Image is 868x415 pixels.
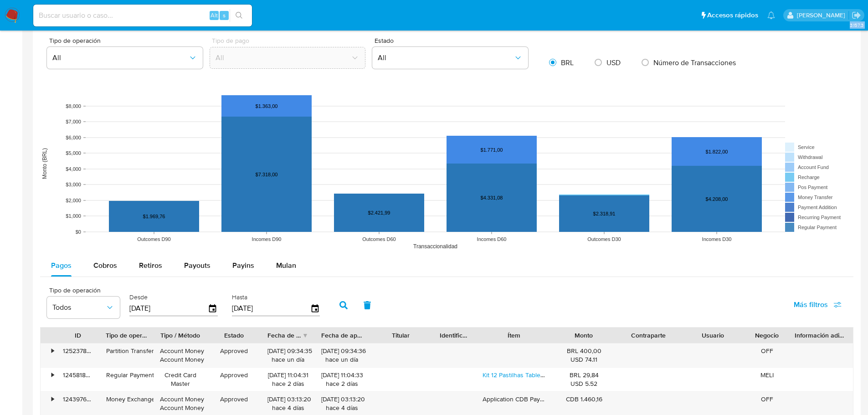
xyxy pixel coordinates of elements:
[211,11,218,20] span: Alt
[230,9,248,22] button: search-icon
[33,10,252,21] input: Buscar usuario o caso...
[850,21,863,29] span: 3.157.3
[223,11,226,20] span: s
[707,10,758,20] span: Accesos rápidos
[797,11,848,20] p: alan.sanchez@mercadolibre.com
[852,10,861,20] a: Salir
[767,11,775,19] a: Notificaciones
